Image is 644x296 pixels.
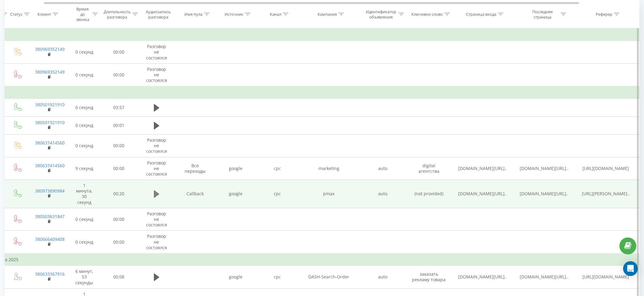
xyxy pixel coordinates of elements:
[146,137,167,154] span: Разговор не состоялся
[318,12,337,17] div: Кампания
[100,116,138,134] td: 00:01
[35,163,65,168] a: 380637414560
[35,271,65,277] a: 380633367916
[69,134,100,157] td: 0 секунд
[29,8,40,13] span: xTiles
[100,208,138,231] td: 00:00
[18,49,112,59] button: Clip a selection (Select text first)
[298,157,360,180] td: marketing
[466,12,496,17] div: Страница входа
[74,6,91,22] div: Время до звонка
[100,266,138,289] td: 00:08
[35,69,65,75] a: 380969352149
[100,180,138,208] td: 00:20
[69,208,100,231] td: 0 секунд
[69,63,100,86] td: 0 секунд
[100,63,138,86] td: 00:00
[16,27,115,39] input: Untitled
[458,274,507,280] span: [DOMAIN_NAME][URL]..
[184,12,202,17] div: Имя пула
[270,12,281,17] div: Канал
[406,157,452,180] td: digital агентства
[406,266,452,289] td: заказать рекламу товара
[100,157,138,180] td: 00:00
[360,157,406,180] td: auto
[520,191,569,197] span: [DOMAIN_NAME][URL]..
[18,69,112,79] button: Clip a screenshot
[35,46,65,52] a: 380969352149
[575,266,637,289] td: [URL][DOMAIN_NAME]
[175,180,215,208] td: Callback
[35,188,65,194] a: 380973890984
[28,42,56,47] span: Clip a bookmark
[100,134,138,157] td: 00:00
[215,180,257,208] td: google
[146,43,167,60] span: Разговор не состоялся
[38,12,51,17] div: Клиент
[458,165,507,171] span: [DOMAIN_NAME][URL]..
[28,51,82,56] span: Clip a selection (Select text first)
[458,191,507,197] span: [DOMAIN_NAME][URL]..
[104,9,131,19] div: Длительность разговора
[69,116,100,134] td: 0 секунд
[18,39,112,49] button: Clip a bookmark
[575,157,637,180] td: [URL][DOMAIN_NAME]
[74,87,108,94] span: Clear all and close
[520,274,569,280] span: [DOMAIN_NAME][URL]..
[69,41,100,64] td: 0 секунд
[215,157,257,180] td: google
[35,120,65,125] a: 380501921910
[10,12,22,17] div: Статус
[225,12,243,17] div: Источник
[15,256,111,263] div: Destination
[69,266,100,289] td: 6 минут, 53 секунды
[360,180,406,208] td: auto
[69,180,100,208] td: 1 минута, 30 секунд
[35,236,65,242] a: 380666409408
[623,261,638,276] div: Open Intercom Messenger
[18,59,112,69] button: Clip a block
[360,266,406,289] td: auto
[526,9,559,19] div: Последняя страница
[100,99,138,116] td: 03:57
[143,9,173,19] div: Аудиозапись разговора
[520,165,569,171] span: [DOMAIN_NAME][URL]..
[582,191,630,197] span: [URL][PERSON_NAME]..
[146,160,167,177] span: Разговор не состоялся
[35,102,65,107] a: 380501921910
[69,157,100,180] td: 9 секунд
[25,264,46,271] span: Inbox Panel
[100,231,138,253] td: 00:00
[35,140,65,146] a: 380637414560
[146,66,167,83] span: Разговор не состоялся
[69,99,100,116] td: 0 секунд
[298,266,360,289] td: DASH-Search-Order
[596,12,612,17] div: Реферер
[28,71,56,76] span: Clip a screenshot
[100,41,138,64] td: 00:00
[298,180,360,208] td: pmax
[146,211,167,228] span: Разговор не состоялся
[257,266,298,289] td: cpc
[406,180,452,208] td: (not provided)
[175,157,215,180] td: Все переходы
[215,266,257,289] td: google
[146,233,167,250] span: Разговор не состоялся
[257,157,298,180] td: cpc
[35,213,65,219] a: 380503631847
[411,12,443,17] div: Ключевое слово
[28,61,48,66] span: Clip a block
[257,180,298,208] td: cpc
[365,9,397,19] div: Идентификатор объявления
[69,231,100,253] td: 0 секунд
